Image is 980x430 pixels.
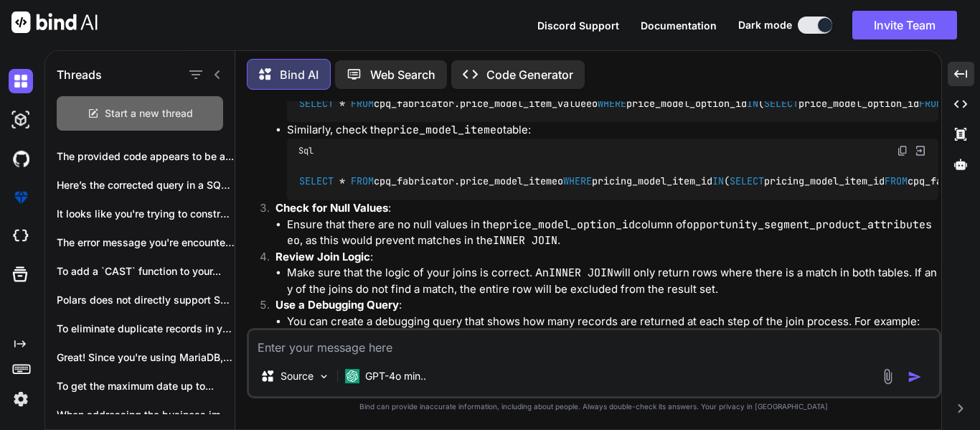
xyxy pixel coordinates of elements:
p: : [275,249,938,266]
p: Here’s the corrected query in a SQL-like... [57,178,235,192]
p: Great! Since you're using MariaDB, you can... [57,350,235,365]
p: : [275,297,938,314]
p: It looks like you're trying to construct... [57,207,235,221]
strong: Use a Debugging Query [275,298,399,312]
li: Ensure that there are no null values in the column of , as this would prevent matches in the . [287,217,938,249]
span: IN [712,175,724,188]
p: To eliminate duplicate records in your SQL... [57,322,235,336]
code: price_model_itemeo [387,123,503,137]
span: Sql [298,145,314,156]
p: The provided code appears to be a... [57,149,235,164]
span: WHERE [563,175,592,188]
img: githubDark [9,146,33,171]
span: Documentation [641,19,717,32]
button: Documentation [641,18,717,33]
button: Invite Team [852,11,957,39]
p: To get the maximum date up to... [57,379,235,393]
p: When addressing the business implications of not... [57,408,235,422]
span: IN [747,97,758,110]
span: FROM [351,97,374,110]
span: SELECT [730,175,764,188]
span: WHERE [598,97,626,110]
img: attachment [880,368,896,385]
p: Bind AI [280,66,319,83]
strong: Review Join Logic [275,250,370,263]
span: SELECT [764,97,798,110]
code: price_model_option_id [499,218,635,232]
span: Dark mode [738,18,792,32]
span: SELECT [299,97,334,110]
span: SELECT [299,175,334,188]
span: Discord Support [537,19,619,32]
p: : [275,200,938,217]
p: To add a `CAST` function to your... [57,264,235,279]
img: Pick Models [318,370,330,383]
span: FROM [351,175,374,188]
span: FROM [919,97,942,110]
img: cloudideIcon [9,224,33,248]
li: Similarly, check the table: [287,122,938,200]
img: premium [9,185,33,210]
strong: Check for Null Values [275,201,388,215]
button: Discord Support [537,18,619,33]
p: Web Search [370,66,435,83]
img: darkAi-studio [9,108,33,132]
li: Make sure that the logic of your joins is correct. An will only return rows where there is a matc... [287,265,938,297]
img: icon [908,370,922,384]
img: GPT-4o mini [345,369,359,383]
li: You can create a debugging query that shows how many records are returned at each step of the joi... [287,314,938,392]
img: darkChat [9,69,33,93]
p: The error message you're encountering indicates that... [57,235,235,250]
span: FROM [885,175,908,188]
p: Code Generator [486,66,573,83]
img: copy [897,145,908,156]
img: settings [9,387,33,411]
p: Polars does not directly support SQL queries... [57,293,235,307]
p: Source [281,369,314,383]
p: GPT-4o min.. [365,369,426,383]
h1: Threads [57,66,102,83]
span: Start a new thread [105,106,193,121]
img: Open in Browser [914,144,927,157]
code: INNER JOIN [493,233,557,248]
p: Bind can provide inaccurate information, including about people. Always double-check its answers.... [247,401,941,412]
img: Bind AI [11,11,98,33]
code: INNER JOIN [549,266,613,280]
